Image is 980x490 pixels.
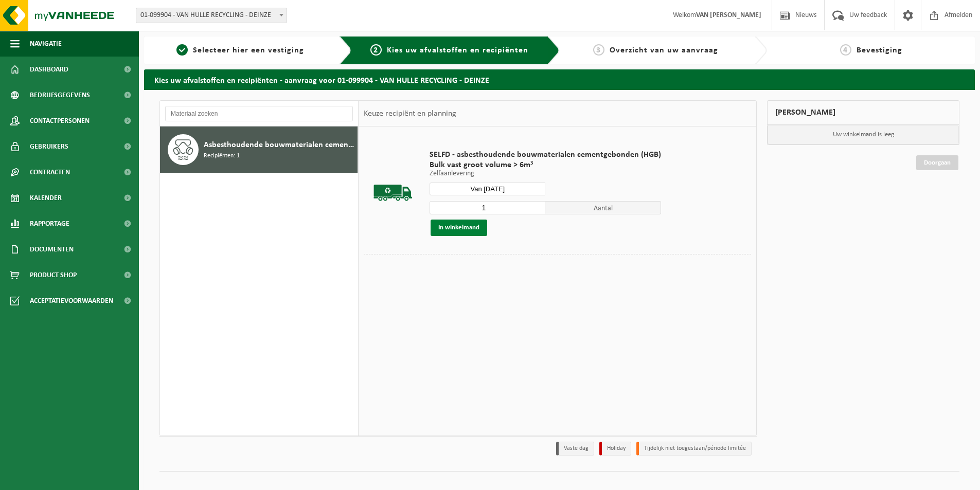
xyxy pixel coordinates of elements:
[430,160,661,170] span: Bulk vast groot volume > 6m³
[136,8,287,23] span: 01-099904 - VAN HULLE RECYCLING - DEINZE
[599,442,631,456] li: Holiday
[193,46,304,55] span: Selecteer hier een vestiging
[160,126,358,173] button: Asbesthoudende bouwmaterialen cementgebonden (hechtgebonden) Recipiënten: 1
[545,201,661,214] span: Aantal
[176,44,188,56] span: 1
[30,262,77,288] span: Product Shop
[30,31,62,57] span: Navigatie
[593,44,604,56] span: 3
[370,44,382,56] span: 2
[144,69,975,89] h2: Kies uw afvalstoffen en recipiënten - aanvraag voor 01-099904 - VAN HULLE RECYCLING - DEINZE
[359,101,461,126] div: Keuze recipiënt en planning
[610,46,718,55] span: Overzicht van uw aanvraag
[430,183,545,195] input: Selecteer datum
[136,8,287,23] span: 01-099904 - VAN HULLE RECYCLING - DEINZE
[30,108,90,134] span: Contactpersonen
[430,170,661,177] p: Zelfaanlevering
[30,211,69,237] span: Rapportage
[431,220,487,236] button: In winkelmand
[387,46,528,55] span: Kies uw afvalstoffen en recipiënten
[30,134,68,159] span: Gebruikers
[857,46,902,55] span: Bevestiging
[165,106,353,121] input: Materiaal zoeken
[430,150,661,160] span: SELFD - asbesthoudende bouwmaterialen cementgebonden (HGB)
[636,442,752,456] li: Tijdelijk niet toegestaan/période limitée
[204,139,355,151] span: Asbesthoudende bouwmaterialen cementgebonden (hechtgebonden)
[696,11,761,19] strong: VAN [PERSON_NAME]
[30,159,70,185] span: Contracten
[30,288,113,314] span: Acceptatievoorwaarden
[30,237,74,262] span: Documenten
[556,442,594,456] li: Vaste dag
[204,151,240,161] span: Recipiënten: 1
[30,82,90,108] span: Bedrijfsgegevens
[30,185,62,211] span: Kalender
[149,44,331,57] a: 1Selecteer hier een vestiging
[767,100,959,125] div: [PERSON_NAME]
[916,155,958,170] a: Doorgaan
[30,57,68,82] span: Dashboard
[768,125,959,144] p: Uw winkelmand is leeg
[840,44,851,56] span: 4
